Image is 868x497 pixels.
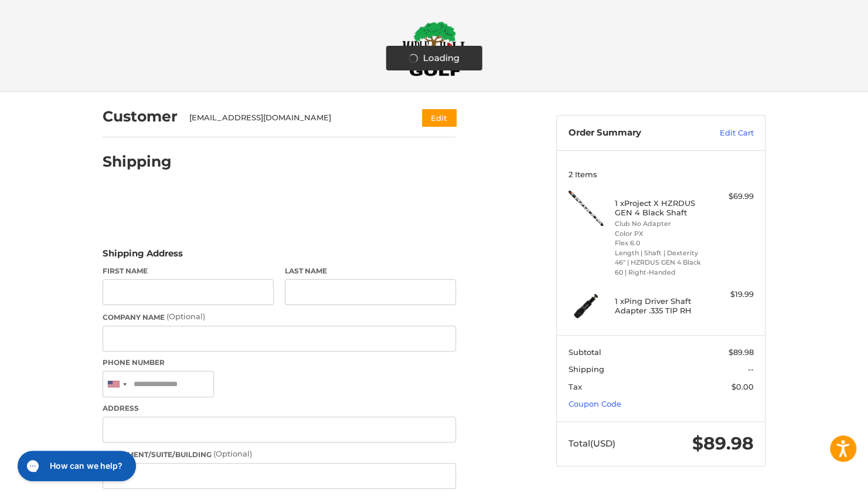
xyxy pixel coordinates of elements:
[285,266,456,276] label: Last Name
[569,170,754,179] h3: 2 Items
[692,432,754,454] span: $89.98
[569,347,601,357] span: Subtotal
[707,191,754,202] div: $69.99
[103,247,183,266] legend: Shipping Address
[569,127,695,139] h3: Order Summary
[569,364,604,374] span: Shipping
[569,382,582,391] span: Tax
[615,238,704,248] li: Flex 6.0
[103,403,456,414] label: Address
[695,127,754,139] a: Edit Cart
[103,357,456,368] label: Phone Number
[748,364,754,374] span: --
[166,312,205,321] small: (Optional)
[569,438,615,449] span: Total (USD)
[615,229,704,239] li: Color PX
[707,289,754,300] div: $19.99
[615,296,704,316] h4: 1 x Ping Driver Shaft Adapter .335 TIP RH
[615,198,704,218] h4: 1 x Project X HZRDUS GEN 4 Black Shaft
[12,447,139,485] iframe: Gorgias live chat messenger
[103,448,456,460] label: Apartment/Suite/Building
[103,266,274,276] label: First Name
[103,153,172,171] h2: Shipping
[569,399,621,408] a: Coupon Code
[103,311,456,323] label: Company Name
[103,371,130,397] div: United States: +1
[615,219,704,229] li: Club No Adapter
[103,107,178,126] h2: Customer
[189,112,400,124] div: [EMAIL_ADDRESS][DOMAIN_NAME]
[731,382,754,391] span: $0.00
[615,248,704,278] li: Length | Shaft | Dexterity 46" | HZRDUS GEN 4 Black 60 | Right-Handed
[402,21,467,76] img: Maple Hill Golf
[422,109,456,126] button: Edit
[729,347,754,357] span: $89.98
[213,449,252,458] small: (Optional)
[423,52,459,65] span: Loading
